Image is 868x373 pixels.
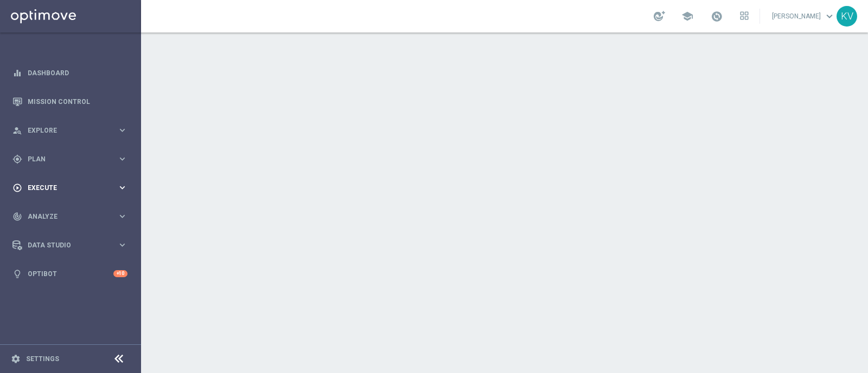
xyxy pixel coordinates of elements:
i: settings [11,354,21,364]
i: keyboard_arrow_right [117,211,127,221]
a: [PERSON_NAME]keyboard_arrow_down [771,8,837,24]
div: Analyze [12,212,117,221]
i: keyboard_arrow_right [117,182,127,193]
i: lightbulb [12,269,22,279]
button: equalizer Dashboard [12,69,128,77]
a: Settings [26,356,59,362]
div: Dashboard [12,58,127,87]
span: Execute [28,185,117,191]
a: Dashboard [28,58,127,87]
button: gps_fixed Plan keyboard_arrow_right [12,155,128,163]
i: keyboard_arrow_right [117,240,127,250]
span: Plan [28,156,117,162]
span: Analyze [28,213,117,220]
span: keyboard_arrow_down [824,10,835,22]
div: +10 [113,270,127,277]
i: gps_fixed [12,154,22,164]
button: track_changes Analyze keyboard_arrow_right [12,212,128,221]
div: Plan [12,154,117,164]
i: play_circle_outline [12,183,22,193]
button: play_circle_outline Execute keyboard_arrow_right [12,184,128,192]
div: Explore [12,126,117,135]
div: Data Studio [12,240,117,250]
a: Optibot [28,259,113,288]
i: track_changes [12,212,22,221]
a: Mission Control [28,87,127,116]
span: Explore [28,127,117,134]
div: Mission Control [12,87,127,116]
button: person_search Explore keyboard_arrow_right [12,126,128,135]
i: keyboard_arrow_right [117,125,127,135]
span: school [681,10,693,22]
i: equalizer [12,68,22,78]
button: lightbulb Optibot +10 [12,270,128,278]
i: keyboard_arrow_right [117,154,127,164]
i: person_search [12,126,22,135]
div: Optibot [12,259,127,288]
div: KV [837,6,857,27]
span: Data Studio [28,242,117,248]
button: Data Studio keyboard_arrow_right [12,241,128,250]
button: Mission Control [12,97,128,106]
div: Execute [12,183,117,193]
